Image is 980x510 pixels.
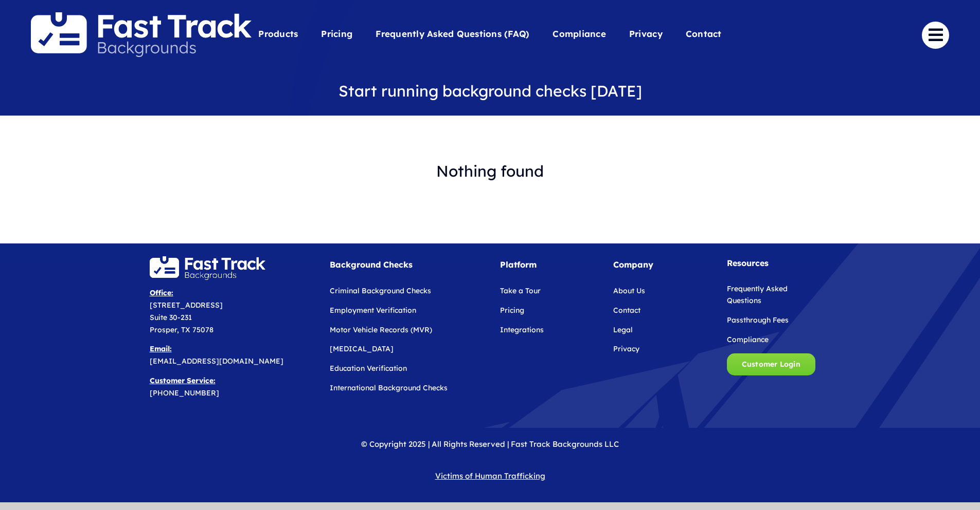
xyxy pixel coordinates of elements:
nav: One Page - Contact [258,17,722,52]
a: Frequently Asked Questions (FAQ) [376,24,529,46]
a: Education Verification [330,364,407,373]
a: Employment Verification [330,306,416,315]
b: Customer Service: [150,376,216,385]
a: Legal [613,325,633,334]
span: Privacy [629,27,663,42]
h2: Start running background checks [DATE] [230,82,749,100]
span: Office: [150,288,173,297]
span: Compliance [553,27,606,42]
a: Contact [613,306,640,315]
a: Take a Tour [500,286,541,295]
span: [STREET_ADDRESS] [150,300,223,310]
img: Fast Track Backgrounds Logo [31,12,252,57]
b: Email: [150,344,172,353]
a: International Background Checks [330,383,448,392]
a: Victims of Human Trafficking [435,471,545,481]
a: Customer Login [727,353,815,375]
a: Passthrough Fees [727,315,789,325]
a: Contact [686,24,722,46]
a: About Us [613,286,645,295]
a: Fast Track Backgrounds Logo [31,11,252,22]
a: Criminal Background Checks [330,286,431,295]
a: Pricing [500,306,524,315]
span: Products [258,27,298,42]
strong: Platform [500,259,537,270]
a: Frequently Asked Questions [727,284,788,306]
a: Integrations [500,325,544,334]
a: Products [258,24,298,46]
p: Nothing found [163,162,817,180]
span: [EMAIL_ADDRESS][DOMAIN_NAME] [150,356,283,366]
span: Customer Login [742,360,800,369]
a: Privacy [629,24,663,46]
a: Pricing [321,24,352,46]
span: Contact [686,27,722,42]
a: [MEDICAL_DATA] [330,344,394,353]
span: Prosper, TX 75078 [150,325,213,334]
strong: Company [613,259,653,270]
strong: Resources [727,258,769,268]
span: Pricing [321,27,352,42]
a: Privacy [613,344,639,353]
span: © Copyright 2025 | All Rights Reserved | Fast Track Backgrounds LLC [361,439,619,449]
span: [PHONE_NUMBER] [150,388,219,398]
a: Compliance [727,335,769,344]
strong: Background Checks [330,259,413,270]
span: Suite 30-231 [150,313,192,322]
a: Compliance [553,24,606,46]
a: FastTrackLogo-Reverse@2x [150,255,265,266]
a: Link to # [922,22,949,49]
span: Frequently Asked Questions (FAQ) [376,27,529,42]
a: Motor Vehicle Records (MVR) [330,325,432,334]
